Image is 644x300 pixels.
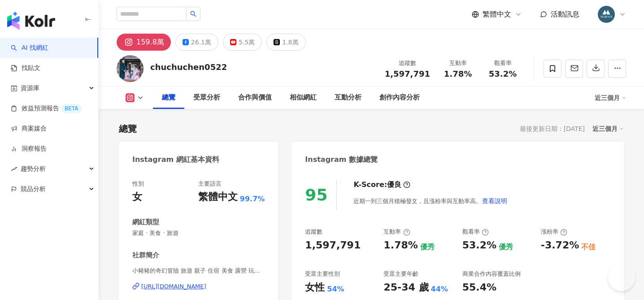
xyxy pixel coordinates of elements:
div: K-Score : [353,180,410,190]
div: 受眾主要性別 [305,270,340,278]
iframe: Help Scout Beacon - Open [608,264,635,291]
div: 1.78% [383,239,418,252]
div: 優良 [387,180,401,190]
div: 不佳 [581,242,596,252]
div: 追蹤數 [305,228,322,236]
span: 趨勢分析 [21,159,46,179]
div: 優秀 [420,242,435,252]
div: Instagram 網紅基本資料 [132,155,219,165]
span: 活動訊息 [551,10,579,18]
div: 互動分析 [335,92,361,103]
a: 商案媒合 [11,124,47,133]
div: 社群簡介 [132,251,159,260]
button: 26.1萬 [175,34,218,51]
div: 53.2% [462,239,496,252]
div: 近期一到三個月積極發文，且漲粉率與互動率高。 [353,192,508,210]
div: 觀看率 [486,59,520,68]
div: 總覽 [162,92,175,103]
img: logo [7,12,55,30]
div: 總覽 [119,122,137,135]
span: 99.7% [240,194,265,204]
div: 5.5萬 [239,36,255,48]
span: 小豬豬的奇幻冒險 旅遊 親子 住宿 美食 露營 玩具 | chuchuchen0522 [132,267,265,275]
div: 繁體中文 [198,190,238,204]
div: 女 [132,190,142,204]
button: 1.8萬 [266,34,305,51]
a: searchAI 找網紅 [11,43,48,52]
div: 26.1萬 [191,36,211,48]
div: 觀看率 [462,228,489,236]
div: 互動率 [441,59,475,68]
div: 最後更新日期：[DATE] [520,125,585,132]
span: search [190,11,196,17]
div: 159.8萬 [136,36,164,48]
span: 1.78% [444,70,472,78]
a: [URL][DOMAIN_NAME] [132,283,265,291]
span: 家庭 · 美食 · 旅遊 [132,229,265,237]
div: 相似網紅 [290,92,317,103]
span: 資源庫 [21,78,39,98]
button: 查看說明 [482,192,508,210]
div: 25-34 歲 [383,281,428,295]
div: 創作內容分析 [379,92,420,103]
div: 受眾分析 [193,92,220,103]
span: 查看說明 [482,197,507,204]
div: 95 [305,186,327,204]
div: 網紅類型 [132,217,159,227]
div: Instagram 數據總覽 [305,155,378,165]
img: KOL Avatar [117,55,144,82]
div: 近三個月 [592,123,624,135]
span: rise [11,166,17,172]
div: 合作與價值 [238,92,272,103]
img: 358735463_652854033541749_1509380869568117342_n.jpg [598,6,615,23]
a: 洞察報告 [11,144,47,153]
div: 近三個月 [595,91,626,105]
button: 159.8萬 [117,34,171,51]
span: 繁體中文 [483,9,511,19]
span: 1,597,791 [385,69,430,78]
div: 性別 [132,180,144,188]
div: 追蹤數 [385,59,430,68]
div: 1,597,791 [305,239,361,252]
div: 受眾主要年齡 [383,270,418,278]
div: 互動率 [383,228,410,236]
span: 競品分析 [21,179,46,199]
a: 效益預測報告BETA [11,104,82,113]
div: 主要語言 [198,180,222,188]
div: 1.8萬 [282,36,298,48]
div: chuchuchen0522 [150,61,227,73]
div: 55.4% [462,281,496,295]
div: [URL][DOMAIN_NAME] [141,283,206,291]
a: 找貼文 [11,64,40,73]
div: 54% [327,284,344,294]
span: 53.2% [489,70,517,78]
div: 優秀 [499,242,513,252]
div: 漲粉率 [541,228,567,236]
div: 女性 [305,281,325,295]
div: 商業合作內容覆蓋比例 [462,270,521,278]
div: -3.72% [541,239,579,252]
button: 5.5萬 [223,34,262,51]
div: 44% [431,284,448,294]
